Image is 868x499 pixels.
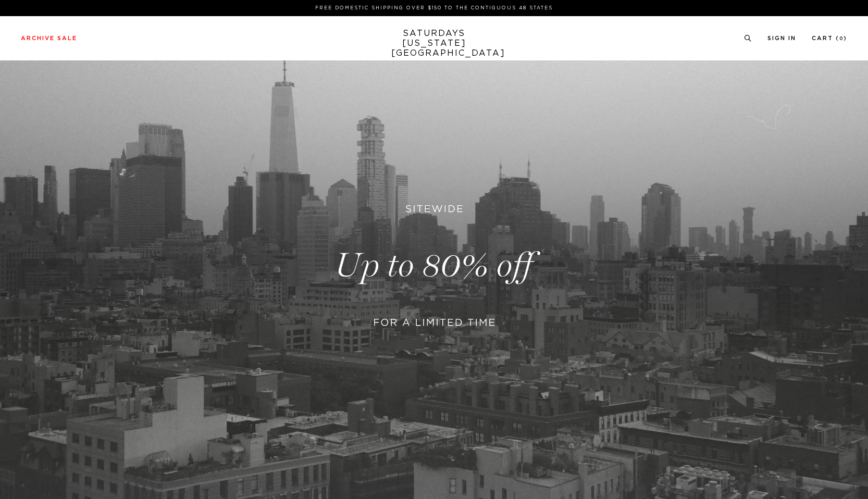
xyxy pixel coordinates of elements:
[839,36,844,41] small: 0
[21,35,77,41] a: Archive Sale
[767,35,796,41] a: Sign In
[25,4,843,12] p: FREE DOMESTIC SHIPPING OVER $150 TO THE CONTIGUOUS 48 STATES
[391,29,477,58] a: SATURDAYS[US_STATE][GEOGRAPHIC_DATA]
[812,35,847,41] a: Cart (0)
